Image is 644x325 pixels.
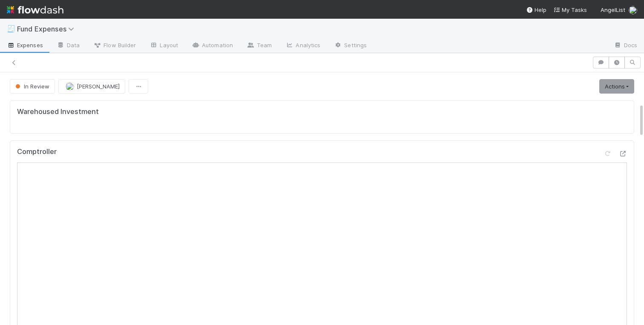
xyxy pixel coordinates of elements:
a: Team [240,39,279,53]
span: Expenses [7,41,43,49]
h5: Warehoused Investment [17,108,99,116]
img: avatar_abca0ba5-4208-44dd-8897-90682736f166.png [629,6,637,14]
span: My Tasks [553,6,587,13]
span: Flow Builder [93,41,136,49]
span: [PERSON_NAME] [77,83,120,90]
a: Layout [143,39,185,53]
a: Docs [607,39,644,53]
img: logo-inverted-e16ddd16eac7371096b0.svg [7,3,63,17]
span: Fund Expenses [17,25,78,33]
span: 🧾 [7,25,15,32]
span: In Review [14,83,49,90]
img: avatar_abca0ba5-4208-44dd-8897-90682736f166.png [66,82,74,91]
button: In Review [10,79,55,94]
a: Flow Builder [86,39,143,53]
a: My Tasks [553,6,587,14]
div: Help [526,6,546,14]
h5: Comptroller [17,148,57,156]
span: AngelList [601,6,625,13]
a: Data [50,39,86,53]
a: Settings [327,39,374,53]
a: Automation [185,39,240,53]
button: [PERSON_NAME] [58,79,125,94]
a: Actions [599,79,634,94]
a: Analytics [279,39,327,53]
